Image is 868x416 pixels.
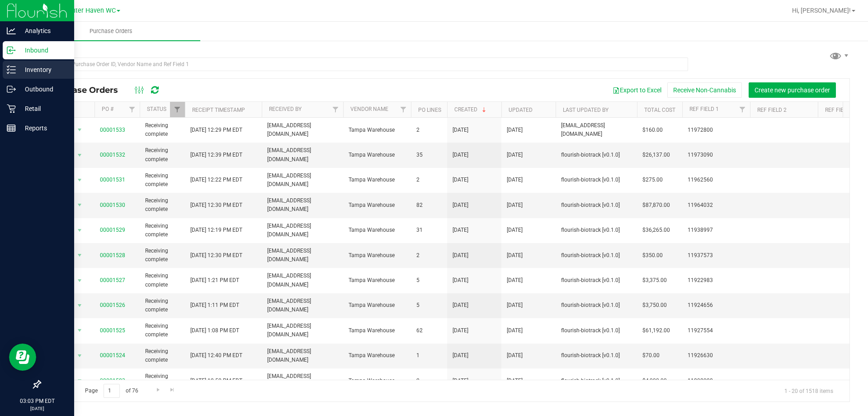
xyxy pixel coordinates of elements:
span: [DATE] [453,226,468,234]
span: [DATE] [507,201,523,210]
span: 11926630 [688,351,745,360]
span: [DATE] [507,351,523,360]
p: 03:03 PM EDT [4,397,70,405]
a: Last Updated By [563,107,609,113]
a: PO # [102,106,113,112]
span: 11973090 [688,151,745,159]
span: 11927554 [688,326,745,335]
span: [DATE] 12:19 PM EDT [190,226,242,234]
a: Created [454,106,488,113]
span: Tampa Warehouse [349,151,406,159]
span: 35 [416,151,442,159]
span: [EMAIL_ADDRESS][DOMAIN_NAME] [267,297,338,314]
span: Hi, [PERSON_NAME]! [792,7,851,14]
span: [DATE] [453,151,468,159]
inline-svg: Analytics [7,26,16,35]
inline-svg: Retail [7,104,16,113]
span: Receiving complete [145,272,179,289]
span: 11898028 [688,377,745,385]
span: 2 [416,176,442,184]
inline-svg: Inventory [7,65,16,74]
span: [DATE] [507,126,523,134]
a: Status [147,106,166,112]
span: [DATE] 1:21 PM EDT [190,276,239,285]
span: Receiving complete [145,247,179,264]
a: 00001531 [100,177,125,183]
span: Receiving complete [145,222,179,239]
span: [DATE] 12:30 PM EDT [190,201,242,210]
span: Purchase Orders [47,85,127,95]
button: Create new purchase order [749,82,836,98]
span: flourish-biotrack [v0.1.0] [561,276,632,285]
span: [DATE] [453,251,468,260]
span: [DATE] [507,301,523,310]
a: 00001533 [100,127,125,133]
span: Tampa Warehouse [349,377,406,385]
span: Receiving complete [145,146,179,163]
span: $61,192.00 [642,326,670,335]
span: [EMAIL_ADDRESS][DOMAIN_NAME] [267,172,338,189]
span: [EMAIL_ADDRESS][DOMAIN_NAME] [561,121,632,139]
span: flourish-biotrack [v0.1.0] [561,301,632,310]
input: Search Purchase Order ID, Vendor Name and Ref Field 1 [40,57,688,71]
a: Ref Field 1 [689,106,719,112]
span: select [74,299,85,312]
a: Purchase Orders [22,22,200,41]
span: 82 [416,201,442,210]
p: Retail [16,103,70,114]
a: 00001525 [100,327,125,334]
span: [DATE] [507,151,523,159]
a: 00001529 [100,227,125,233]
a: Vendor Name [350,106,388,112]
span: [DATE] 12:30 PM EDT [190,251,242,260]
p: Analytics [16,25,70,36]
p: Inbound [16,45,70,56]
span: Receiving complete [145,121,179,139]
span: Winter Haven WC [64,7,116,14]
p: Reports [16,123,70,134]
span: $70.00 [642,351,660,360]
span: Tampa Warehouse [349,276,406,285]
a: Filter [328,102,343,117]
span: 11962560 [688,176,745,184]
span: Tampa Warehouse [349,351,406,360]
p: Outbound [16,84,70,95]
span: $275.00 [642,176,663,184]
span: Receiving complete [145,322,179,339]
span: Create new purchase order [755,86,830,94]
span: [EMAIL_ADDRESS][DOMAIN_NAME] [267,272,338,289]
span: [DATE] [507,226,523,234]
a: 00001526 [100,302,125,308]
span: Tampa Warehouse [349,176,406,184]
span: 11937573 [688,251,745,260]
a: 00001532 [100,152,125,158]
span: [DATE] [507,377,523,385]
a: 00001523 [100,378,125,384]
span: $36,265.00 [642,226,670,234]
a: Filter [396,102,411,117]
span: [DATE] [507,176,523,184]
span: $3,750.00 [642,301,667,310]
a: Receipt Timestamp [192,107,245,113]
span: Receiving complete [145,297,179,314]
span: select [74,374,85,387]
inline-svg: Reports [7,124,16,133]
span: [DATE] 12:40 PM EDT [190,351,242,360]
span: 11938997 [688,226,745,234]
a: 00001528 [100,252,125,258]
span: [DATE] [453,326,468,335]
span: [DATE] 12:22 PM EDT [190,176,242,184]
a: Filter [125,102,140,117]
span: [DATE] [507,251,523,260]
span: 11964032 [688,201,745,210]
span: select [74,324,85,337]
span: 62 [416,326,442,335]
a: Received By [269,106,302,112]
span: Tampa Warehouse [349,301,406,310]
span: [DATE] 12:39 PM EDT [190,151,242,159]
span: Page of 76 [77,384,146,398]
span: [DATE] [453,126,468,134]
span: 11924656 [688,301,745,310]
span: $160.00 [642,126,663,134]
p: [DATE] [4,405,70,412]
